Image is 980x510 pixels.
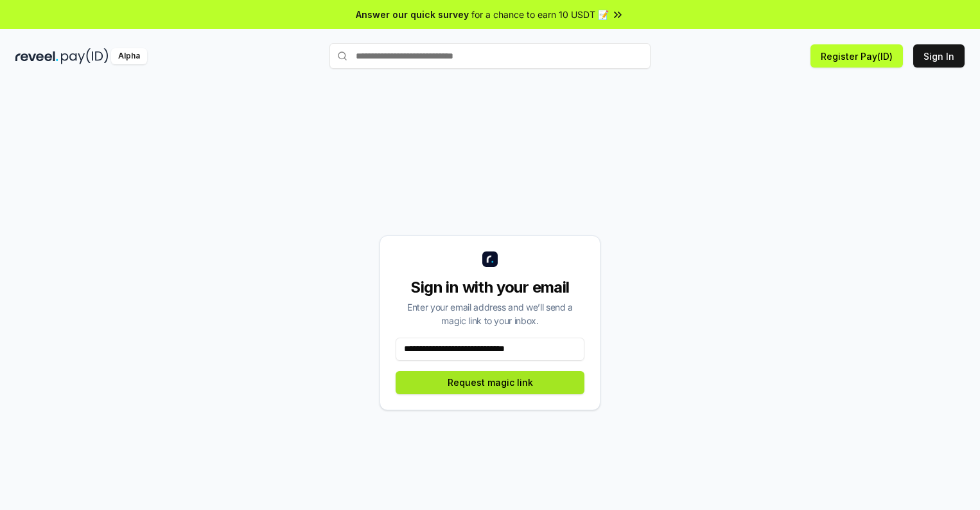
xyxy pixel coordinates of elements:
img: pay_id [61,48,109,64]
div: Sign in with your email [396,277,584,298]
button: Sign In [913,44,965,68]
img: logo_small [482,251,498,267]
img: reveel_dark [15,48,58,64]
div: Alpha [111,48,147,64]
button: Request magic link [396,371,584,394]
button: Register Pay(ID) [810,44,903,68]
span: for a chance to earn 10 USDT 📝 [471,8,609,21]
div: Enter your email address and we’ll send a magic link to your inbox. [396,300,584,327]
span: Answer our quick survey [356,8,469,21]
